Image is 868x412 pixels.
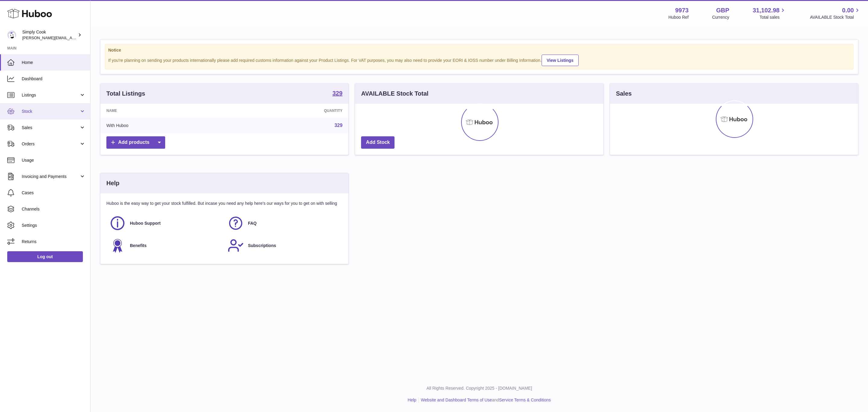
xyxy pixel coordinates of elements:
span: Cases [22,190,86,196]
a: Website and Dashboard Terms of Use [421,398,492,402]
a: Log out [7,251,83,262]
span: Total sales [759,14,786,20]
a: Add Stock [361,136,395,149]
strong: Notice [108,47,850,53]
span: Invoicing and Payments [22,174,79,179]
span: Subscriptions [248,243,276,249]
span: Channels [22,206,86,212]
a: 31,102.98 Total sales [753,6,786,20]
strong: 9973 [675,6,689,14]
a: FAQ [228,215,340,231]
div: Simply Cook [22,29,77,41]
span: [PERSON_NAME][EMAIL_ADDRESS][DOMAIN_NAME] [22,35,121,40]
span: 31,102.98 [753,6,779,14]
div: Currency [712,14,729,20]
span: Dashboard [22,76,86,82]
div: If you're planning on sending your products internationally please add required customs informati... [108,54,850,66]
h3: Sales [616,90,632,98]
span: FAQ [248,220,257,226]
td: With Huboo [100,118,231,133]
h3: AVAILABLE Stock Total [361,90,428,98]
th: Name [100,104,231,118]
a: Benefits [109,237,222,254]
th: Quantity [231,104,348,118]
a: Add products [106,136,165,149]
p: Huboo is the easy way to get your stock fulfilled. But incase you need any help here's our ways f... [106,201,342,206]
span: Huboo Support [130,220,161,226]
a: Help [408,398,417,402]
span: Usage [22,157,86,163]
span: Orders [22,141,79,147]
p: All Rights Reserved. Copyright 2025 - [DOMAIN_NAME] [95,385,863,391]
span: Sales [22,125,79,131]
a: 329 [335,123,343,128]
strong: GBP [716,6,729,14]
span: Benefits [130,243,146,249]
a: View Listings [542,55,579,66]
a: 329 [332,90,342,97]
span: Listings [22,92,79,98]
a: Huboo Support [109,215,222,231]
h3: Total Listings [106,90,145,98]
span: Stock [22,109,79,114]
span: Returns [22,239,86,245]
h3: Help [106,179,119,187]
span: Home [22,60,86,65]
strong: 329 [332,90,342,96]
span: AVAILABLE Stock Total [810,14,861,20]
a: 0.00 AVAILABLE Stock Total [810,6,861,20]
a: Service Terms & Conditions [499,398,551,402]
span: 0.00 [842,6,854,14]
li: and [419,397,551,403]
img: emma@simplycook.com [7,30,16,40]
div: Huboo Ref [668,14,689,20]
span: Settings [22,223,86,228]
a: Subscriptions [228,237,340,254]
